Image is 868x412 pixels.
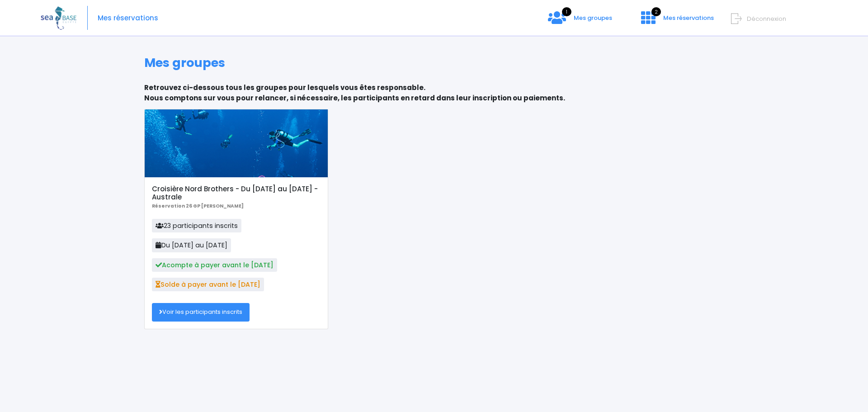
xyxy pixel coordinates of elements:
h5: Croisière Nord Brothers - Du [DATE] au [DATE] - Australe [152,185,321,201]
span: Acompte à payer avant le [DATE] [152,258,277,272]
span: 2 [651,7,661,16]
a: Voir les participants inscrits [152,303,250,321]
span: 23 participants inscrits [152,219,241,232]
p: Retrouvez ci-dessous tous les groupes pour lesquels vous êtes responsable. Nous comptons sur vous... [144,83,724,103]
a: 1 Mes groupes [541,17,619,25]
b: Réservation 26 GP [PERSON_NAME] [152,203,244,209]
span: 1 [562,7,571,16]
span: Du [DATE] au [DATE] [152,238,231,252]
h1: Mes groupes [144,56,724,70]
a: 2 Mes réservations [634,17,719,25]
span: Déconnexion [747,14,786,23]
span: Solde à payer avant le [DATE] [152,278,264,291]
span: Mes groupes [574,14,612,22]
span: Mes réservations [663,14,714,22]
